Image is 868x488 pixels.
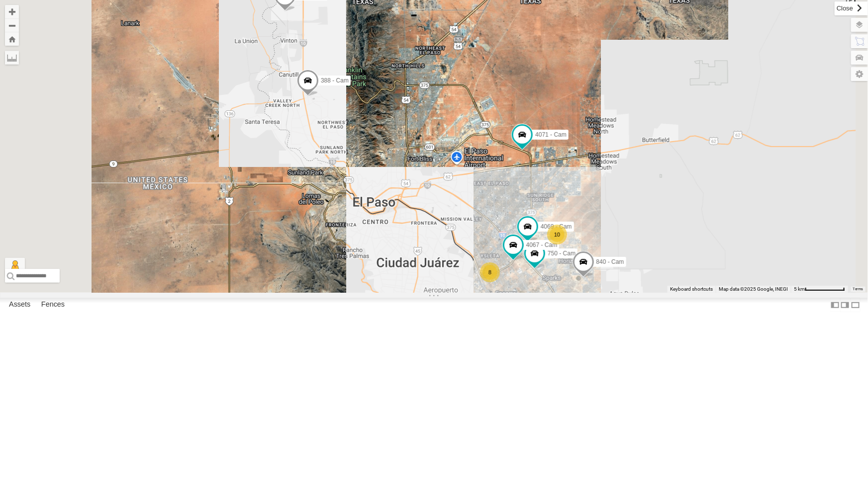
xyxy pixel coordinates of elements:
button: Keyboard shortcuts [670,286,713,293]
button: Zoom in [5,5,19,18]
label: Dock Summary Table to the Left [830,298,840,312]
button: Map Scale: 5 km per 77 pixels [791,286,848,293]
span: Map data ©2025 Google, INEGI [719,286,788,292]
button: Drag Pegman onto the map to open Street View [5,258,25,278]
label: Map Settings [851,67,868,81]
button: Zoom Home [5,32,19,46]
label: Dock Summary Table to the Right [840,298,850,312]
a: Terms (opens in new tab) [853,287,864,291]
div: 8 [480,262,500,282]
span: 840 - Cam [596,258,624,265]
label: Hide Summary Table [851,298,861,312]
span: 4069 - Cam [540,223,572,230]
span: 750 - Cam [548,249,576,256]
span: 4071 - Cam [535,131,567,138]
label: Measure [5,51,19,65]
button: Zoom out [5,18,19,32]
label: Assets [4,298,35,312]
span: 4067 - Cam [526,242,557,248]
span: 388 - Cam [320,77,348,83]
label: Fences [36,298,70,312]
div: 10 [547,225,567,244]
span: 5 km [794,286,805,292]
